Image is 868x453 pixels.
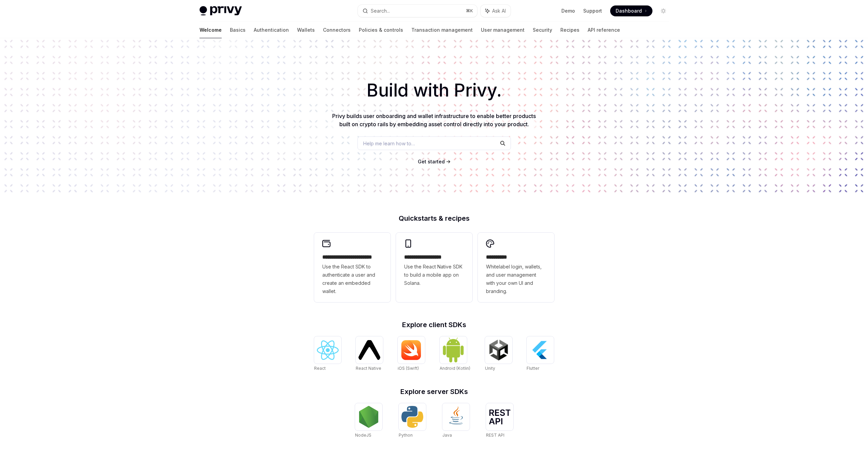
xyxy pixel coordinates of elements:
[442,403,470,439] a: JavaJava
[616,8,642,14] span: Dashboard
[297,22,315,38] a: Wallets
[489,409,511,424] img: REST API
[332,113,536,128] span: Privy builds user onboarding and wallet infrastructure to enable better products built on crypto ...
[411,22,473,38] a: Transaction management
[485,366,495,371] span: Unity
[363,140,415,147] span: Help me learn how to…
[478,233,554,302] a: **** *****Whitelabel login, wallets, and user management with your own UI and branding.
[398,336,425,372] a: iOS (Swift)iOS (Swift)
[481,5,511,17] button: Ask AI
[658,5,669,16] button: Toggle dark mode
[442,433,452,438] span: Java
[314,388,554,395] h2: Explore server SDKs
[314,215,554,222] h2: Quickstarts & recipes
[466,8,473,14] span: ⌘ K
[356,366,381,371] span: React Native
[398,366,419,371] span: iOS (Swift)
[314,336,341,372] a: ReactReact
[400,340,422,360] img: iOS (Swift)
[355,403,382,439] a: NodeJSNodeJS
[371,7,390,15] div: Search...
[322,263,382,295] span: Use the React SDK to authenticate a user and create an embedded wallet.
[11,77,857,104] h1: Build with Privy.
[527,366,539,371] span: Flutter
[442,337,464,363] img: Android (Kotlin)
[396,233,472,302] a: **** **** **** ***Use the React Native SDK to build a mobile app on Solana.
[230,22,246,38] a: Basics
[488,339,510,361] img: Unity
[200,22,222,38] a: Welcome
[485,336,512,372] a: UnityUnity
[359,22,403,38] a: Policies & controls
[583,8,602,14] a: Support
[314,321,554,328] h2: Explore client SDKs
[492,8,506,14] span: Ask AI
[529,339,551,361] img: Flutter
[404,263,464,287] span: Use the React Native SDK to build a mobile app on Solana.
[200,6,242,16] img: light logo
[440,336,470,372] a: Android (Kotlin)Android (Kotlin)
[317,340,339,360] img: React
[486,403,513,439] a: REST APIREST API
[486,263,546,295] span: Whitelabel login, wallets, and user management with your own UI and branding.
[588,22,620,38] a: API reference
[358,5,477,17] button: Search...⌘K
[356,336,383,372] a: React NativeReact Native
[358,406,380,428] img: NodeJS
[533,22,552,38] a: Security
[401,406,423,428] img: Python
[355,433,371,438] span: NodeJS
[486,433,504,438] span: REST API
[610,5,652,16] a: Dashboard
[481,22,525,38] a: User management
[358,340,380,360] img: React Native
[399,433,413,438] span: Python
[527,336,554,372] a: FlutterFlutter
[561,8,575,14] a: Demo
[254,22,289,38] a: Authentication
[560,22,579,38] a: Recipes
[445,406,467,428] img: Java
[418,158,445,165] a: Get started
[399,403,426,439] a: PythonPython
[323,22,351,38] a: Connectors
[440,366,470,371] span: Android (Kotlin)
[314,366,326,371] span: React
